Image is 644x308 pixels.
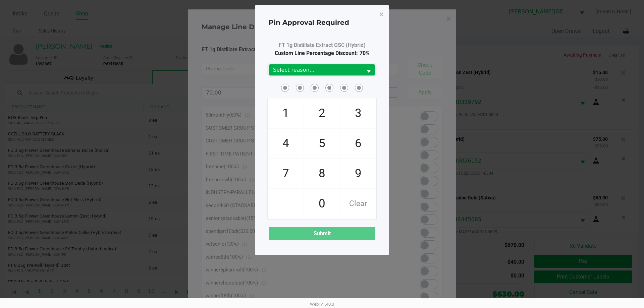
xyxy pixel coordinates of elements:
span: 1 [268,99,304,128]
span: 3 [340,99,376,128]
span: 4 [268,129,304,158]
span: Select reason... [273,66,358,74]
span: Custom Line Percentage Discount: [275,49,370,57]
span: × [379,10,384,19]
span: 0 [304,189,340,219]
span: 2 [304,99,340,128]
span: Clear [340,189,376,219]
span: 9 [340,159,376,188]
span: 7 [268,159,304,188]
span: 70% [358,50,370,56]
button: Select [362,64,375,75]
span: 8 [304,159,340,188]
span: 5 [304,129,340,158]
span: 6 [340,129,376,158]
span: FT 1g Distillate Extract GSC (Hybrid) [279,41,366,49]
h4: Pin Approval Required [269,17,349,27]
span: Web: v1.40.0 [310,302,334,307]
